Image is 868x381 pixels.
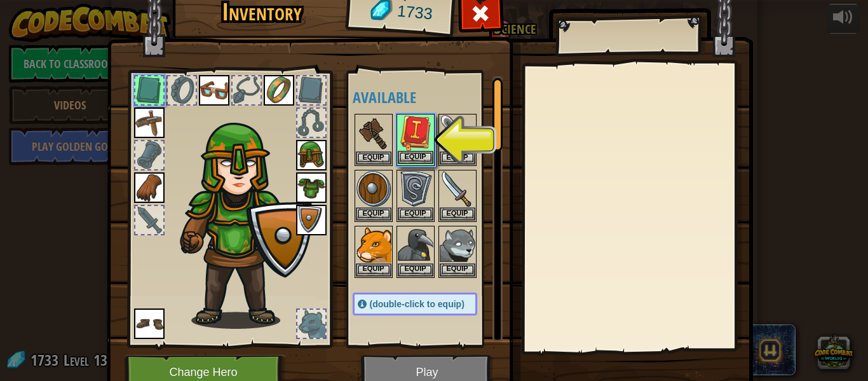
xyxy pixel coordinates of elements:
[264,75,294,106] img: portrait.png
[356,227,391,263] img: portrait.png
[353,89,503,106] h4: Available
[134,172,165,203] img: portrait.png
[440,263,475,277] button: Equip
[398,263,433,277] button: Equip
[398,171,433,207] img: portrait.png
[398,227,433,263] img: portrait.png
[199,75,229,106] img: portrait.png
[440,171,475,207] img: portrait.png
[356,207,391,221] button: Equip
[134,308,165,339] img: portrait.png
[440,151,475,165] button: Equip
[370,299,465,309] span: (double-click to equip)
[356,151,391,165] button: Equip
[134,107,165,138] img: portrait.png
[296,172,327,203] img: portrait.png
[296,205,327,235] img: portrait.png
[440,227,475,263] img: portrait.png
[440,115,475,151] img: portrait.png
[440,207,475,221] button: Equip
[356,171,391,207] img: portrait.png
[296,140,327,170] img: portrait.png
[398,151,433,164] button: Equip
[398,207,433,221] button: Equip
[175,95,312,329] img: female.png
[398,115,433,151] img: portrait.png
[356,115,391,151] img: portrait.png
[356,263,391,277] button: Equip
